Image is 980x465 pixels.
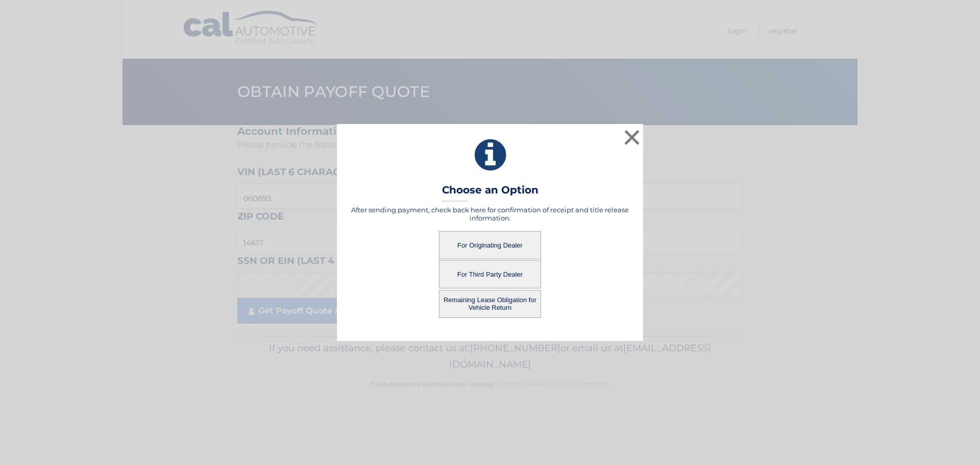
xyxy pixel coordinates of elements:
h5: After sending payment, check back here for confirmation of receipt and title release information. [350,206,630,222]
button: For Originating Dealer [439,231,541,259]
h3: Choose an Option [442,184,538,202]
button: Remaining Lease Obligation for Vehicle Return [439,290,541,318]
button: × [622,127,642,148]
button: For Third Party Dealer [439,260,541,288]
